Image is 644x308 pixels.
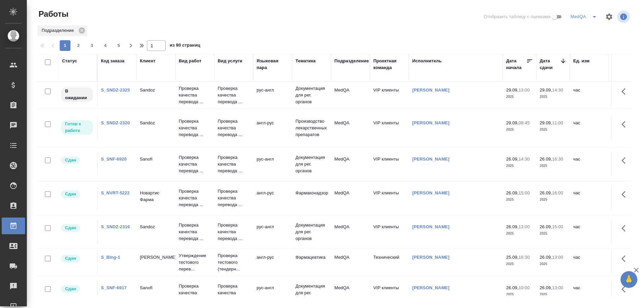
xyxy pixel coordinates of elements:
[519,87,530,93] p: 13:00
[552,87,563,93] p: 14:30
[253,83,292,107] td: рус-англ
[412,224,449,229] a: [PERSON_NAME]
[140,254,172,261] p: [PERSON_NAME]
[65,225,76,231] p: Сдан
[296,222,328,242] p: Документация для рег. органов
[519,285,530,290] p: 10:00
[552,285,563,290] p: 13:00
[540,255,552,260] p: 26.09,
[506,261,533,267] p: 2025
[296,283,328,303] p: Документация для рег. органов
[253,281,292,305] td: рус-англ
[370,220,409,244] td: VIP клиенты
[618,186,634,202] button: Здесь прячутся важные кнопки
[570,251,609,274] td: час
[540,87,552,93] p: 29.09,
[87,40,97,51] button: 3
[179,222,211,242] p: Проверка качества перевода ...
[618,116,634,132] button: Здесь прячутся важные кнопки
[60,156,94,165] div: Менеджер проверил работу исполнителя, передает ее на следующий этап
[609,152,642,176] td: 0.25
[506,291,533,298] p: 2025
[140,285,172,291] p: Sanofi
[113,42,124,49] span: 5
[552,255,563,260] p: 13:00
[618,152,634,169] button: Здесь прячутся важные кнопки
[506,87,519,93] p: 29.09,
[570,281,609,305] td: час
[140,58,155,64] div: Клиент
[570,116,609,140] td: час
[540,285,552,290] p: 26.09,
[100,40,111,51] button: 4
[331,83,370,107] td: MedQA
[506,224,519,229] p: 26.09,
[42,27,76,34] p: Подразделение
[540,261,567,267] p: 2025
[65,157,76,164] p: Сдан
[296,254,328,261] p: Фармацевтика
[296,154,328,174] p: Документация для рег. органов
[65,121,89,134] p: Готов к работе
[618,83,634,100] button: Здесь прячутся важные кнопки
[609,251,642,274] td: 0.66
[621,271,637,288] button: 🙏
[218,85,250,105] p: Проверка качества перевода ...
[609,220,642,244] td: 1
[101,255,120,260] a: S_BIng-1
[506,255,519,260] p: 25.09,
[253,251,292,274] td: англ-рус
[540,157,552,162] p: 26.09,
[60,285,94,294] div: Менеджер проверил работу исполнителя, передает ее на следующий этап
[253,116,292,140] td: англ-рус
[370,116,409,140] td: VIP клиенты
[609,116,642,140] td: 1
[331,152,370,176] td: MedQA
[65,88,89,101] p: В ожидании
[623,272,635,287] span: 🙏
[570,152,609,176] td: час
[331,186,370,210] td: MedQA
[618,251,634,267] button: Здесь прячутся важные кнопки
[506,58,526,71] div: Дата начала
[101,224,130,229] a: S_SNDZ-2316
[101,87,130,93] a: S_SNDZ-2325
[65,286,76,292] p: Сдан
[179,118,211,138] p: Проверка качества перевода ...
[140,156,172,163] p: Sanofi
[87,42,97,49] span: 3
[570,220,609,244] td: час
[552,120,563,125] p: 11:00
[540,196,567,203] p: 2025
[552,157,563,162] p: 16:30
[253,220,292,244] td: рус-англ
[65,255,76,262] p: Сдан
[296,118,328,138] p: Производство лекарственных препаратов
[552,190,563,195] p: 16:00
[101,120,130,125] a: S_SNDZ-2320
[370,251,409,274] td: Технический
[140,190,172,203] p: Новартис Фарма
[101,157,127,162] a: S_SNF-6920
[540,58,560,71] div: Дата сдачи
[519,224,530,229] p: 13:00
[331,116,370,140] td: MedQA
[60,224,94,233] div: Менеджер проверил работу исполнителя, передает ее на следующий этап
[370,83,409,107] td: VIP клиенты
[519,255,530,260] p: 16:30
[218,154,250,174] p: Проверка качества перевода ...
[218,58,243,64] div: Вид услуги
[519,120,530,125] p: 08:45
[101,285,127,290] a: S_SNF-6917
[609,186,642,210] td: 1
[140,224,172,230] p: Sandoz
[540,291,567,298] p: 2025
[540,190,552,195] p: 26.09,
[370,186,409,210] td: VIP клиенты
[38,25,87,36] div: Подразделение
[609,281,642,305] td: 1
[601,9,617,25] span: Настроить таблицу
[218,188,250,208] p: Проверка качества перевода ...
[253,152,292,176] td: рус-англ
[617,10,631,23] span: Посмотреть информацию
